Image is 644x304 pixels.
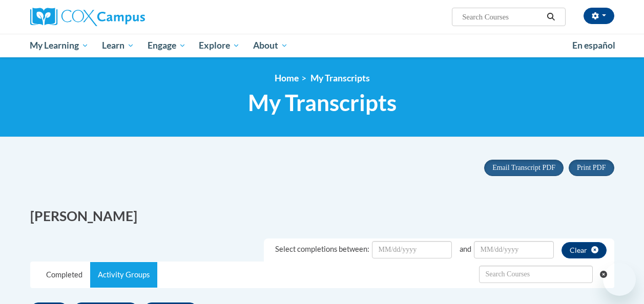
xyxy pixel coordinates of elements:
[572,40,615,51] span: En español
[148,39,186,52] span: Engage
[479,266,593,283] input: Search Withdrawn Transcripts
[461,11,543,23] input: Search Courses
[253,39,288,52] span: About
[24,34,96,57] a: My Learning
[192,34,246,57] a: Explore
[603,263,636,296] iframe: Button to launch messaging window
[248,89,397,116] span: My Transcripts
[474,241,554,258] input: Date Input
[569,160,614,176] button: Print PDF
[310,73,370,83] span: My Transcripts
[372,241,452,258] input: Date Input
[38,262,90,288] a: Completed
[95,34,141,57] a: Learn
[141,34,193,57] a: Engage
[577,164,606,171] span: Print PDF
[562,242,607,258] button: clear
[484,160,564,176] button: Email Transcript PDF
[275,245,369,253] span: Select completions between:
[246,34,295,57] a: About
[30,207,315,226] h2: [PERSON_NAME]
[90,262,157,288] a: Activity Groups
[275,73,299,83] a: Home
[492,164,555,171] span: Email Transcript PDF
[30,8,145,26] img: Cox Campus
[600,262,614,287] button: Clear searching
[199,39,240,52] span: Explore
[460,245,471,253] span: and
[30,8,215,26] a: Cox Campus
[566,35,622,56] a: En español
[543,11,558,23] button: Search
[102,39,134,52] span: Learn
[30,39,89,52] span: My Learning
[584,8,614,24] button: Account Settings
[23,34,622,57] div: Main menu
